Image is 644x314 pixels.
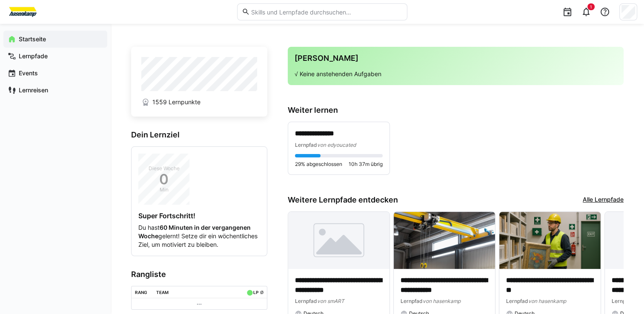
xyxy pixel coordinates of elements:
[260,288,263,295] a: ø
[138,224,251,240] strong: 60 Minuten in der vergangenen Woche
[131,130,267,140] h3: Dein Lernziel
[612,298,634,304] span: Lernpfad
[156,290,169,295] div: Team
[295,70,617,78] p: √ Keine anstehenden Aufgaben
[295,54,617,63] h3: [PERSON_NAME]
[288,106,624,115] h3: Weiter lernen
[138,223,260,249] p: Du hast gelernt! Setze dir ein wöchentliches Ziel, um motiviert zu bleiben.
[288,212,389,269] img: image
[250,8,402,16] input: Skills und Lernpfade durchsuchen…
[135,290,147,295] div: Rang
[349,161,383,168] span: 10h 37m übrig
[423,298,461,304] span: von hasenkamp
[590,4,592,9] span: 1
[288,195,398,205] h3: Weitere Lernpfade entdecken
[317,298,344,304] span: von smART
[295,298,317,304] span: Lernpfad
[317,142,356,148] span: von edyoucated
[253,290,258,295] div: LP
[499,212,601,269] img: image
[295,161,342,168] span: 29% abgeschlossen
[152,98,200,106] span: 1559 Lernpunkte
[295,142,317,148] span: Lernpfad
[394,212,495,269] img: image
[528,298,566,304] span: von hasenkamp
[138,211,260,220] h4: Super Fortschritt!
[401,298,423,304] span: Lernpfad
[131,270,267,279] h3: Rangliste
[506,298,528,304] span: Lernpfad
[583,195,624,205] a: Alle Lernpfade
